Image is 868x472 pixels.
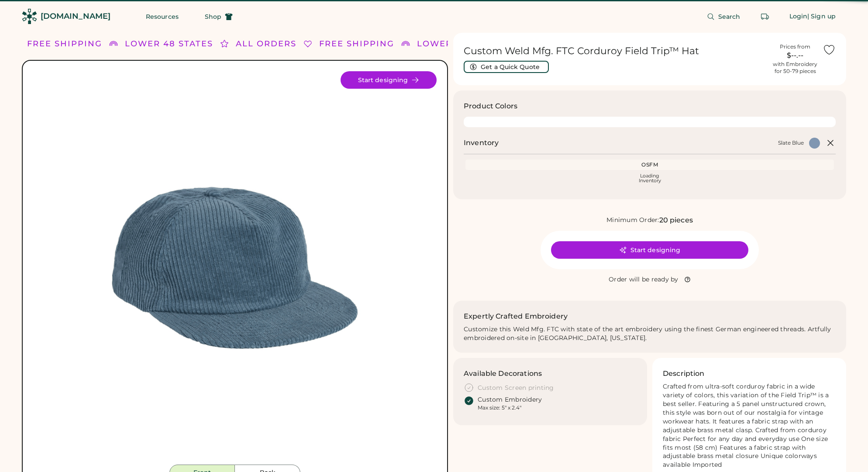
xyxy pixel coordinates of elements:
[417,38,505,50] div: LOWER 48 STATES
[663,368,705,379] h3: Description
[789,12,808,21] div: Login
[464,311,568,322] h2: Expertly Crafted Embroidery
[22,9,37,24] img: Rendered Logo - Screens
[236,38,296,50] div: ALL ORDERS
[125,38,213,50] div: LOWER 48 STATES
[609,275,679,284] div: Order will be ready by
[696,8,751,25] button: Search
[464,368,542,379] h3: Available Decorations
[319,38,394,50] div: FREE SHIPPING
[464,45,768,57] h1: Custom Weld Mfg. FTC Corduroy Field Trip™ Hat
[773,50,817,61] div: $--.--
[341,71,437,89] button: Start designing
[464,61,549,73] button: Get a Quick Quote
[38,71,431,465] img: FTC - Slate Blue Front Image
[827,433,864,470] iframe: Front Chat
[38,71,431,465] div: FTC Style Image
[478,384,554,392] div: Custom Screen printing
[478,396,542,404] div: Custom Embroidery
[551,241,748,259] button: Start designing
[194,8,243,25] button: Shop
[205,14,221,20] span: Shop
[467,161,832,168] div: OSFM
[135,8,189,25] button: Resources
[780,43,810,50] div: Prices from
[464,101,517,111] h3: Product Colors
[27,38,102,50] div: FREE SHIPPING
[464,325,836,343] div: Customize this Weld Mfg. FTC with state of the art embroidery using the finest German engineered ...
[778,139,804,146] div: Slate Blue
[478,404,521,411] div: Max size: 5" x 2.4"
[807,12,836,21] div: | Sign up
[718,14,741,20] span: Search
[606,216,659,225] div: Minimum Order:
[756,8,774,25] button: Retrieve an order
[773,61,817,75] div: with Embroidery for 50-79 pieces
[659,215,693,226] div: 20 pieces
[41,11,110,22] div: [DOMAIN_NAME]
[639,174,661,183] div: Loading Inventory
[464,138,499,148] h2: Inventory
[663,382,836,469] div: Crafted from ultra-soft corduroy fabric in a wide variety of colors, this variation of the Field ...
